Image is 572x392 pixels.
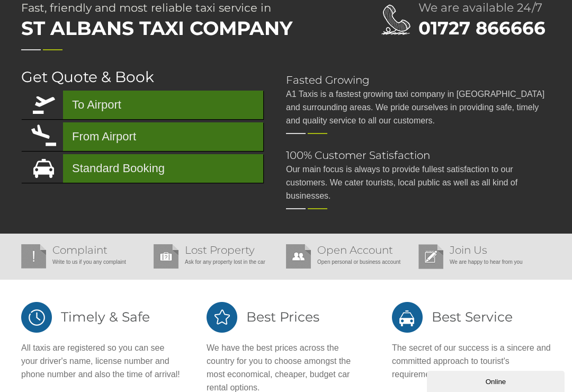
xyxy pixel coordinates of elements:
h2: Get Quote & Book [21,69,265,84]
span: St Albans Taxi Company [21,13,339,43]
a: Join Us [450,244,487,256]
a: Lost Property [185,244,255,256]
a: Complaint [52,244,108,256]
p: We are happy to hear from you [418,255,546,269]
p: Write to us if you any complaint [21,255,148,269]
img: Lost Property [154,244,178,269]
h2: Timely & Safe [21,301,180,333]
img: Complaint [21,244,46,269]
a: To Airport [21,91,263,119]
h2: We are available 24/7 [418,2,551,14]
p: The secret of our success is a sincere and committed approach to tourist's requirements, anticipa... [392,341,551,381]
p: Open personal or business account [286,255,413,269]
p: Our main focus is always to provide fullest satisfaction to our customers. We cater tourists, loc... [286,163,551,202]
h1: Fast, friendly and most reliable taxi service in [21,2,339,43]
h2: Best Service [392,301,551,333]
p: A1 Taxis is a fastest growing taxi company in [GEOGRAPHIC_DATA] and surrounding areas. We pride o... [286,87,551,127]
img: Join Us [418,244,443,269]
iframe: chat widget [427,369,567,392]
h2: Fasted Growing [286,75,551,85]
a: Standard Booking [21,154,263,183]
a: 01727 866666 [418,17,546,39]
h2: 100% Customer Satisfaction [286,150,551,161]
p: All taxis are registered so you can see your driver's name, license number and phone number and a... [21,341,180,381]
h2: Best Prices [207,301,365,333]
a: Open Account [317,244,393,256]
img: Open Account [286,244,311,269]
a: From Airport [21,122,263,151]
p: Ask for any property lost in the car [154,255,281,269]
